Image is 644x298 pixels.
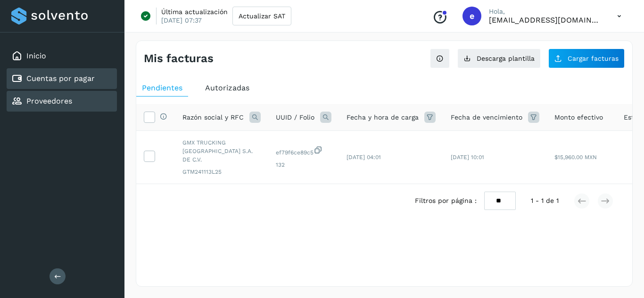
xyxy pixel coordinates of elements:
p: [DATE] 07:37 [161,16,202,24]
span: Filtros por página : [415,196,477,206]
a: Inicio [26,51,46,60]
span: Descarga plantilla [477,55,535,62]
span: 132 [276,161,331,169]
span: Pendientes [142,83,182,92]
a: Cuentas por pagar [26,74,95,83]
h4: Mis facturas [144,52,214,65]
span: Razón social y RFC [182,113,244,122]
span: GTM241113L25 [182,168,261,176]
div: Cuentas por pagar [7,68,117,89]
span: Monto efectivo [554,113,603,122]
button: Descarga plantilla [457,48,541,68]
a: Proveedores [26,97,72,105]
p: Última actualización [161,8,228,16]
p: eestrada@grupo-gmx.com [489,16,602,24]
span: Actualizar SAT [239,13,285,19]
span: [DATE] 10:01 [451,154,484,161]
span: $15,960.00 MXN [554,154,597,161]
p: Hola, [489,8,602,16]
span: [DATE] 04:01 [347,154,381,161]
span: Fecha y hora de carga [347,113,419,122]
span: GMX TRUCKING [GEOGRAPHIC_DATA] S.A. DE C.V. [182,138,261,164]
span: 1 - 1 de 1 [531,196,559,206]
span: ef79f6ce89c5 [276,145,331,157]
span: Autorizadas [205,83,249,92]
div: Proveedores [7,91,117,112]
button: Actualizar SAT [232,7,291,25]
span: Fecha de vencimiento [451,113,522,122]
button: Cargar facturas [548,48,625,68]
span: UUID / Folio [276,113,314,122]
div: Inicio [7,46,117,66]
span: Cargar facturas [568,55,619,62]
